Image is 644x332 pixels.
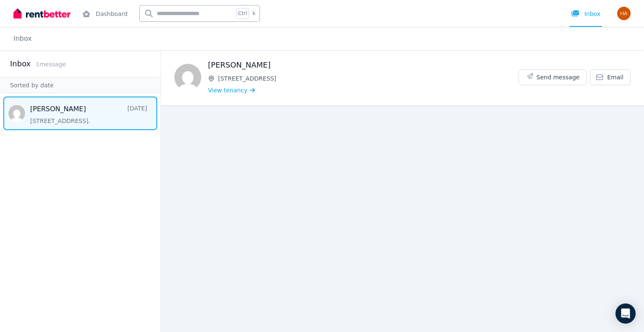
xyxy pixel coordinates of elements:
div: Open Intercom Messenger [615,303,636,324]
a: Email [590,69,631,85]
img: RentBetter [13,7,70,20]
h1: [PERSON_NAME] [208,59,519,71]
a: View tenancy [208,86,255,94]
img: George Fattouche [174,64,201,91]
span: View tenancy [208,86,247,94]
button: Send message [519,70,587,85]
span: 1 message [36,61,66,68]
span: Send message [537,73,580,81]
span: Email [607,73,623,81]
a: [PERSON_NAME][DATE][STREET_ADDRESS]. [30,104,147,125]
span: [STREET_ADDRESS] [218,74,519,83]
h2: Inbox [10,58,31,70]
div: Inbox [571,10,600,18]
img: Hamsa Farah [617,7,631,20]
a: Inbox [13,34,32,42]
span: Ctrl [236,8,249,19]
span: k [252,10,255,17]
